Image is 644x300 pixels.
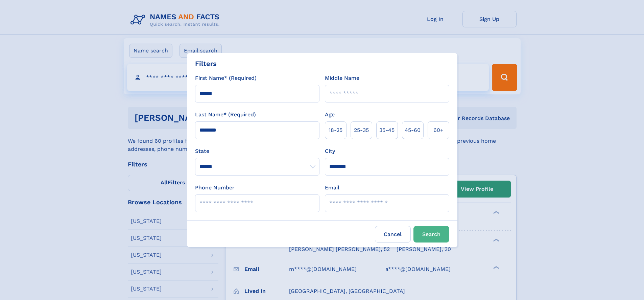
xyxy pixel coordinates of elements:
[325,184,339,192] label: Email
[375,226,411,243] label: Cancel
[325,111,335,119] label: Age
[413,226,449,243] button: Search
[433,126,444,134] span: 60+
[195,59,217,69] div: Filters
[405,126,421,134] span: 45‑60
[354,126,369,134] span: 25‑35
[195,147,319,155] label: State
[195,184,235,192] label: Phone Number
[195,111,256,119] label: Last Name* (Required)
[325,74,359,82] label: Middle Name
[329,126,342,134] span: 18‑25
[195,74,257,82] label: First Name* (Required)
[325,147,335,155] label: City
[379,126,395,134] span: 35‑45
